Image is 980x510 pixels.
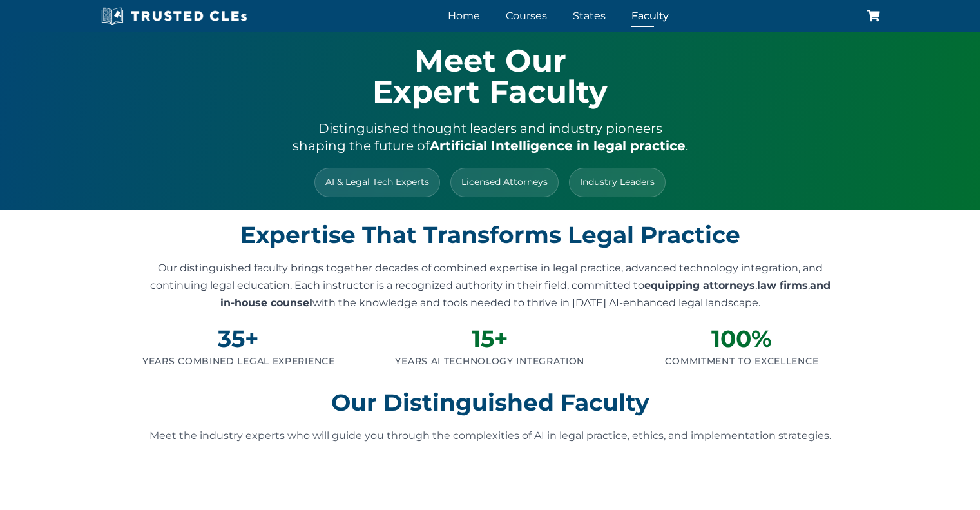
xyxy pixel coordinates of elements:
[570,6,609,25] a: States
[626,327,858,350] div: 100%
[628,6,672,25] a: Faculty
[430,138,686,153] strong: Artificial Intelligence in legal practice
[450,168,559,197] span: Licensed Attorneys
[123,120,858,155] p: Distinguished thought leaders and industry pioneers shaping the future of .
[123,223,858,246] h3: Expertise That Transforms Legal Practice
[757,279,808,291] strong: law firms
[626,355,858,368] div: Commitment to Excellence
[123,45,858,107] h2: Meet Our Expert Faculty
[374,355,606,368] div: Years AI Technology Integration
[644,279,755,291] strong: equipping attorneys
[97,6,251,26] img: Trusted CLEs
[374,327,606,350] div: 15+
[569,168,666,197] span: Industry Leaders
[503,6,550,25] a: Courses
[6,391,974,414] h3: Our Distinguished Faculty
[314,168,440,197] span: AI & Legal Tech Experts
[142,259,838,312] p: Our distinguished faculty brings together decades of combined expertise in legal practice, advanc...
[123,355,354,368] div: Years Combined Legal Experience
[45,427,935,444] p: Meet the industry experts who will guide you through the complexities of AI in legal practice, et...
[445,6,483,25] a: Home
[123,327,354,350] div: 35+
